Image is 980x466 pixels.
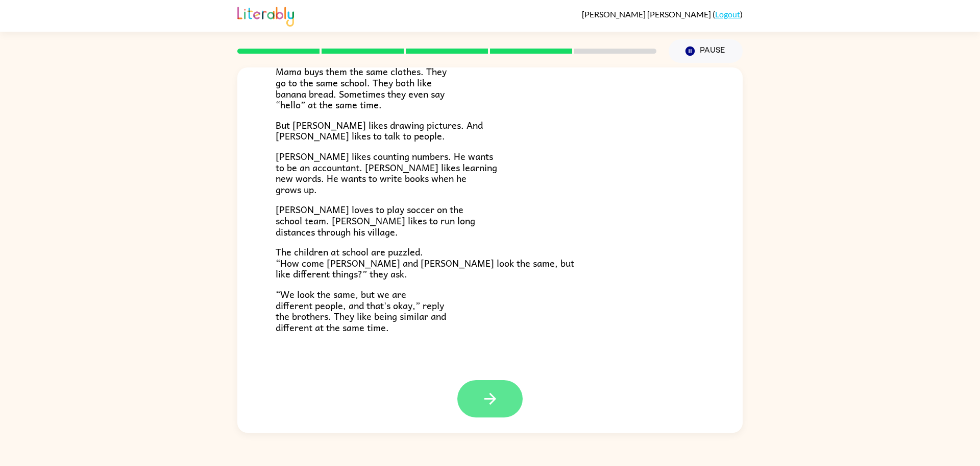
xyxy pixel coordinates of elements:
a: Logout [715,9,740,19]
span: [PERSON_NAME] [PERSON_NAME] [582,9,713,19]
img: Literably [237,4,294,27]
span: The children at school are puzzled. “How come [PERSON_NAME] and [PERSON_NAME] look the same, but ... [276,244,574,281]
button: Pause [669,39,743,63]
span: But [PERSON_NAME] likes drawing pictures. And [PERSON_NAME] likes to talk to people. [276,118,483,144]
div: ( ) [582,9,743,19]
span: [PERSON_NAME] loves to play soccer on the school team. [PERSON_NAME] likes to run long distances ... [276,202,475,239]
span: “We look the same, but we are different people, and that's okay,” reply the brothers. They like b... [276,287,446,335]
span: Mama buys them the same clothes. They go to the same school. They both like banana bread. Sometim... [276,64,447,112]
span: [PERSON_NAME] likes counting numbers. He wants to be an accountant. [PERSON_NAME] likes learning ... [276,149,497,197]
